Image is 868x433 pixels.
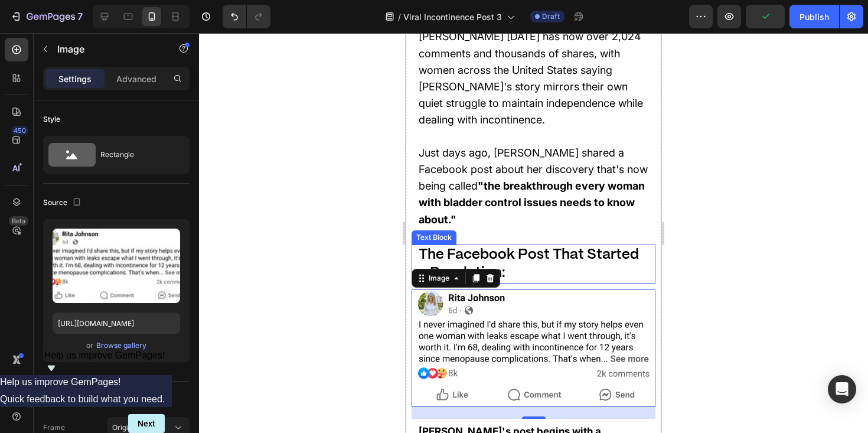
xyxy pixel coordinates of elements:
p: Settings [58,73,92,85]
span: / [398,11,401,23]
button: 7 [5,5,88,28]
div: Image [21,240,46,250]
span: Just days ago, [PERSON_NAME] shared a Facebook post about her discovery that's now being called [13,113,242,193]
div: Open Intercom Messenger [828,375,856,403]
p: Image [57,42,158,56]
strong: "the breakthrough every woman with bladder control issues needs to know about." [13,146,239,192]
img: preview-image [53,229,180,303]
img: gempages_579493621816885857-55ee6103-63ac-4d5b-8edd-42b58ad223c4.png [6,256,250,374]
p: 7 [77,9,83,24]
div: Text Block [8,199,48,210]
button: Show survey - Help us improve GemPages! [44,350,165,375]
p: Advanced [116,73,156,85]
div: Undo/Redo [223,5,270,28]
input: https://example.com/image.jpg [53,312,180,334]
iframe: Design area [406,33,661,433]
div: Browse gallery [96,340,146,351]
div: Rectangle [100,141,172,168]
div: Source [43,195,84,211]
div: Style [43,114,60,125]
div: Beta [9,216,28,226]
button: Browse gallery [96,340,147,351]
span: or [86,338,93,353]
button: Publish [789,5,839,28]
div: Publish [800,11,829,23]
div: 450 [11,126,28,135]
span: Viral Incontinence Post 3 [403,11,502,23]
strong: The Facebook Post That Started a Revolution: [13,215,233,247]
span: Draft [542,11,560,22]
span: Help us improve GemPages! [44,350,165,360]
